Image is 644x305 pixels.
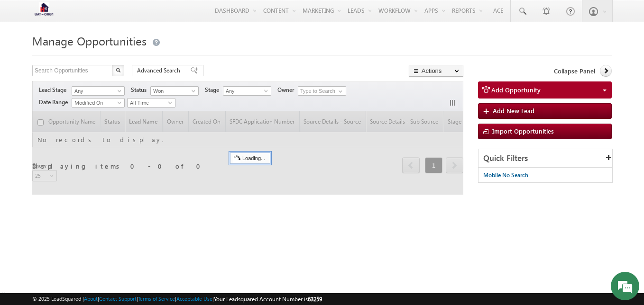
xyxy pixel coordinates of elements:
a: Modified On [72,98,125,108]
a: Any [223,86,271,96]
a: Won [150,86,199,96]
span: 63259 [308,296,322,303]
a: About [84,296,98,302]
img: Custom Logo [32,2,56,19]
div: Quick Filters [478,149,612,168]
a: Show All Items [333,87,345,96]
span: Add New Lead [493,107,534,115]
span: © 2025 LeadSquared | | | | | [32,295,322,304]
span: Owner [277,86,298,94]
span: Any [223,87,268,95]
span: Import Opportunities [492,127,554,135]
div: Loading... [230,152,270,164]
span: Date Range [39,98,72,107]
span: Modified On [72,99,121,107]
span: Any [72,87,121,95]
a: Terms of Service [138,296,175,302]
span: Mobile No Search [483,171,528,179]
span: Add Opportunity [491,86,541,94]
a: Acceptable Use [176,296,212,302]
a: Any [72,86,125,96]
span: Won [151,87,196,95]
span: All Time [128,99,173,107]
span: Your Leadsquared Account Number is [214,296,322,303]
img: Search [116,68,120,72]
a: All Time [127,98,175,108]
button: Actions [409,65,463,77]
span: Stage [205,86,223,94]
span: Lead Stage [39,86,70,94]
span: Collapse Panel [554,67,595,75]
span: Status [131,86,150,94]
span: Advanced Search [137,66,183,75]
input: Type to Search [298,86,346,96]
a: Contact Support [99,296,137,302]
span: Manage Opportunities [32,33,147,48]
